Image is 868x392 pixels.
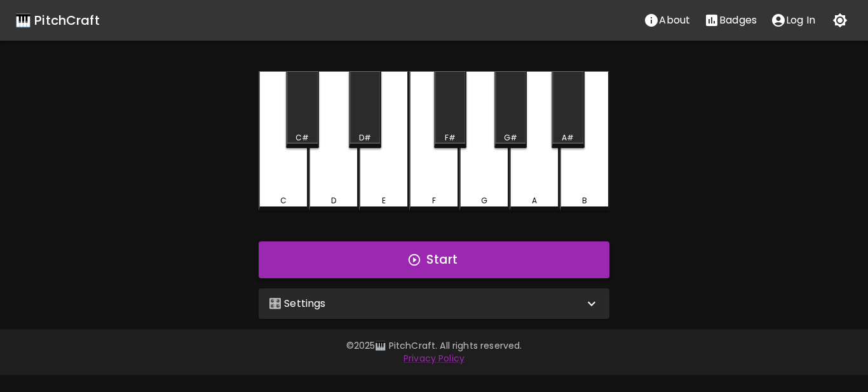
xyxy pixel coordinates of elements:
[15,10,100,30] a: 🎹 PitchCraft
[295,132,309,144] div: C#
[582,195,587,206] div: B
[331,195,336,206] div: D
[403,352,465,365] a: Privacy Policy
[68,339,800,352] p: © 2025 🎹 PitchCraft. All rights reserved.
[697,8,764,33] button: Stats
[719,13,757,28] p: Badges
[280,195,287,206] div: C
[481,195,487,206] div: G
[764,8,822,33] button: account of current user
[382,195,386,206] div: E
[786,13,815,28] p: Log In
[445,132,456,144] div: F#
[259,241,609,278] button: Start
[659,13,690,28] p: About
[359,132,371,144] div: D#
[269,296,326,311] p: 🎛️ Settings
[532,195,537,206] div: A
[637,8,697,33] button: About
[432,195,436,206] div: F
[504,132,517,144] div: G#
[259,288,609,319] div: 🎛️ Settings
[562,132,574,144] div: A#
